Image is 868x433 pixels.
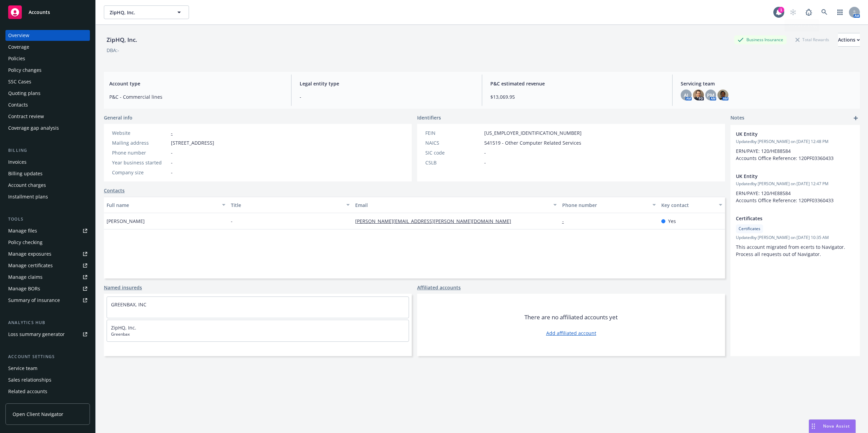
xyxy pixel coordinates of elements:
div: Phone number [562,202,649,209]
span: Legal entity type [300,80,473,87]
span: Greenbax [111,331,405,337]
span: - [171,169,173,176]
span: Updated by [PERSON_NAME] on [DATE] 10:35 AM [736,235,854,241]
a: Coverage [5,42,90,52]
div: Website [112,129,168,137]
a: Account charges [5,180,90,191]
div: Sales relationships [8,374,51,385]
div: Billing updates [8,168,43,179]
div: UK EntityUpdatedby [PERSON_NAME] on [DATE] 12:48 PMERN/PAYE: 120/HE88584 Accounts Office Referenc... [730,125,860,167]
div: FEIN [425,129,482,137]
span: AJ [684,92,688,99]
a: Switch app [833,5,847,19]
a: add [852,114,860,122]
div: SIC code [425,149,482,156]
a: [PERSON_NAME][EMAIL_ADDRESS][PERSON_NAME][DOMAIN_NAME] [355,218,517,224]
span: UK Entity [736,173,837,180]
a: Contract review [5,111,90,122]
a: Client navigator features [5,398,90,408]
a: Policies [5,53,90,64]
a: Quoting plans [5,88,90,99]
div: CSLB [425,159,482,166]
div: Business Insurance [734,35,787,44]
div: Actions [838,33,860,46]
div: Contacts [8,99,28,110]
a: Overview [5,30,90,41]
div: Service team [8,363,37,374]
div: SSC Cases [8,76,31,87]
a: Start snowing [786,5,800,19]
span: This account migrated from ecerts to Navigator. Process all requests out of Navigator. [736,244,847,257]
button: Full name [104,197,228,213]
a: Named insureds [104,284,142,291]
span: P&C estimated revenue [490,80,664,87]
div: Analytics hub [5,319,90,326]
span: - [171,159,173,166]
div: Manage certificates [8,260,53,271]
div: Invoices [8,157,27,167]
span: UK Entity [736,130,837,138]
span: Servicing team [681,80,854,87]
a: SSC Cases [5,76,90,87]
a: Manage claims [5,272,90,283]
span: P&C - Commercial lines [109,93,283,100]
div: Loss summary generator [8,329,65,340]
div: Manage claims [8,272,43,283]
div: CertificatesCertificatesUpdatedby [PERSON_NAME] on [DATE] 10:35 AMThis account migrated from ecer... [730,209,860,263]
div: Policy checking [8,237,43,248]
a: Contacts [5,99,90,110]
span: - [484,159,486,166]
a: Manage files [5,225,90,236]
button: Email [352,197,559,213]
a: Invoices [5,157,90,167]
button: Actions [838,33,860,47]
span: - [171,149,173,156]
span: [PERSON_NAME] [107,218,145,225]
a: Manage BORs [5,283,90,294]
span: Identifiers [417,114,441,121]
div: 1 [778,7,784,13]
div: Mailing address [112,139,168,146]
div: Coverage [8,42,29,52]
a: ZipHQ, Inc. [111,324,136,331]
span: Notes [730,114,744,122]
div: Tools [5,216,90,223]
a: GREENBAX, INC [111,301,146,308]
span: - [484,149,486,156]
div: NAICS [425,139,482,146]
span: Open Client Navigator [13,411,63,418]
a: Billing updates [5,168,90,179]
span: Certificates [736,215,837,222]
span: Accounts [29,10,50,15]
span: Account type [109,80,283,87]
a: Report a Bug [802,5,816,19]
div: Policy changes [8,65,42,76]
button: Nova Assist [809,419,856,433]
a: Manage certificates [5,260,90,271]
div: Title [231,202,342,209]
img: photo [693,90,704,100]
div: Full name [107,202,218,209]
div: Installment plans [8,191,48,202]
div: DBA: - [107,47,119,54]
p: ERN/PAYE: 120/HE88584 Accounts Office Reference: 120PF03360433 [736,190,854,204]
a: Manage exposures [5,248,90,259]
span: PM [707,92,714,99]
a: Accounts [5,3,90,22]
div: Email [355,202,549,209]
span: [US_EMPLOYER_IDENTIFICATION_NUMBER] [484,129,582,137]
a: Summary of insurance [5,295,90,306]
span: Updated by [PERSON_NAME] on [DATE] 12:47 PM [736,181,854,187]
span: Yes [668,218,676,225]
span: Certificates [739,226,760,232]
button: ZipHQ, Inc. [104,5,189,19]
p: ERN/PAYE: 120/HE88584 Accounts Office Reference: 120PF03360433 [736,147,854,162]
div: Total Rewards [792,35,833,44]
div: Manage files [8,225,37,236]
div: Account settings [5,353,90,360]
div: ZipHQ, Inc. [104,35,140,44]
div: Coverage gap analysis [8,123,59,133]
span: - [231,218,233,225]
span: ZipHQ, Inc. [110,9,169,16]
